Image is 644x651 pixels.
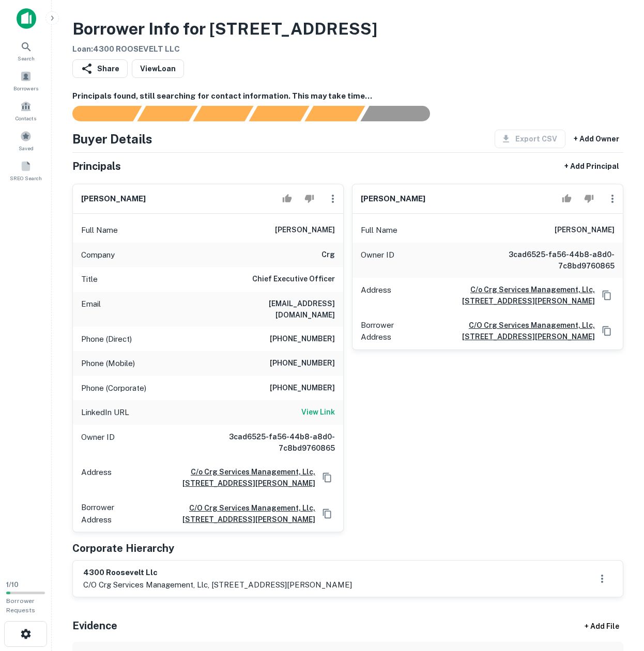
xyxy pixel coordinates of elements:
p: Address [361,284,391,307]
button: Reject [580,188,598,209]
h4: Buyer Details [72,130,152,148]
h5: Corporate Hierarchy [72,541,174,556]
h5: Evidence [72,618,117,633]
button: Accept [558,188,576,209]
span: SREO Search [10,174,42,182]
div: Principals found, still searching for contact information. This may take time... [304,106,365,121]
h6: 3cad6525-fa56-44b8-a8d0-7c8bd9760865 [211,431,335,454]
button: Copy Address [599,323,615,339]
img: capitalize-icon.png [17,8,36,29]
h6: [PHONE_NUMBER] [270,333,335,345]
span: Search [18,54,35,62]
h6: [PERSON_NAME] [275,224,335,236]
h5: Principals [72,158,121,174]
h6: [PHONE_NUMBER] [270,357,335,370]
p: Phone (Corporate) [81,382,146,394]
a: View Link [301,406,335,419]
button: + Add Owner [570,130,623,148]
h6: [EMAIL_ADDRESS][DOMAIN_NAME] [211,298,335,321]
a: C/o Crg Services Management, Llc, [STREET_ADDRESS][PERSON_NAME] [395,284,595,307]
p: Borrower Address [361,319,407,343]
p: Full Name [81,224,118,236]
p: Owner ID [81,431,115,454]
p: Full Name [361,224,397,236]
p: c/o crg services management, llc, [STREET_ADDRESS][PERSON_NAME] [83,579,352,591]
p: LinkedIn URL [81,406,129,419]
a: Contacts [3,97,49,124]
a: SREO Search [3,156,49,184]
p: Address [81,466,112,489]
h6: [PERSON_NAME] [361,193,425,205]
span: Borrower Requests [6,597,35,614]
div: Sending borrower request to AI... [60,106,137,121]
a: Borrowers [3,67,49,94]
div: AI fulfillment process complete. [361,106,442,121]
p: Owner ID [361,249,394,272]
p: Title [81,273,98,285]
p: Borrower Address [81,501,128,526]
a: C/o Crg Services Management, Llc, [STREET_ADDRESS][PERSON_NAME] [116,466,315,489]
p: Company [81,249,115,261]
h6: 3cad6525-fa56-44b8-a8d0-7c8bd9760865 [490,249,615,272]
span: Borrowers [13,84,38,92]
h3: Borrower Info for [STREET_ADDRESS] [72,17,377,41]
h6: [PHONE_NUMBER] [270,382,335,394]
button: Share [72,59,128,78]
button: Copy Address [319,506,335,521]
a: Search [3,37,49,65]
p: Phone (Mobile) [81,357,135,370]
h6: Chief Executive Officer [252,273,335,285]
a: Saved [3,126,49,154]
button: Copy Address [319,470,335,485]
button: Reject [300,188,318,209]
h6: [PERSON_NAME] [555,224,615,236]
span: 1 / 10 [6,581,19,589]
div: Documents found, AI parsing details... [193,106,253,121]
h6: crg [321,249,335,261]
h6: Principals found, still searching for contact information. This may take time... [72,90,623,102]
span: Contacts [16,114,36,122]
div: Your request is received and processing... [137,106,197,121]
button: + Add Principal [560,157,623,176]
h6: 4300 roosevelt llc [83,567,352,579]
a: ViewLoan [132,59,184,78]
a: c/o crg services management, llc, [STREET_ADDRESS][PERSON_NAME] [132,502,315,525]
span: Saved [19,144,34,152]
a: c/o crg services management, llc, [STREET_ADDRESS][PERSON_NAME] [411,320,595,342]
div: Principals found, AI now looking for contact information... [249,106,309,121]
h6: View Link [301,406,335,418]
p: Phone (Direct) [81,333,132,345]
button: Accept [278,188,296,209]
h6: [PERSON_NAME] [81,193,146,205]
div: + Add File [565,617,638,636]
p: Email [81,298,101,321]
button: Copy Address [599,288,615,303]
h6: Loan : 4300 ROOSEVELT LLC [72,43,377,55]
